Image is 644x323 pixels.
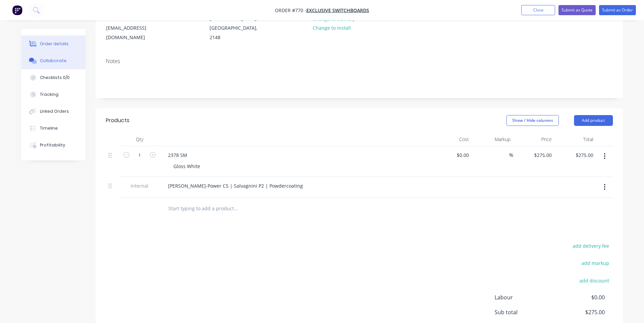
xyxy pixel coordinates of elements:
a: Exclusive Switchboards [306,7,369,14]
button: add markup [578,259,613,268]
button: Timeline [21,120,86,137]
div: Price [513,133,555,146]
div: Timeline [40,125,58,131]
button: Tracking [21,86,86,103]
div: Tracking [40,91,58,98]
button: Submit as Quote [558,5,596,15]
div: Gloss White [168,161,206,171]
span: Internal [122,182,157,189]
input: Start typing to add a product... [168,202,303,215]
button: Profitability [21,137,86,154]
div: Products [106,116,129,125]
div: Order details [40,41,69,47]
span: % [509,151,513,159]
button: Linked Orders [21,103,86,120]
div: [PERSON_NAME]-Power C5 | Salvagnini P2 | Powdercoating [163,181,308,191]
div: Qty [119,133,160,146]
button: Close [521,5,555,15]
span: Labour [495,293,555,301]
img: Factory [12,5,22,15]
div: [EMAIL_ADDRESS][DOMAIN_NAME] [106,23,162,42]
div: Checklists 0/0 [40,75,70,81]
button: Show / Hide columns [506,115,559,126]
div: Collaborate [40,58,67,64]
div: Total [554,133,596,146]
span: $275.00 [554,308,604,316]
div: Cost [430,133,472,146]
div: Profitability [40,142,65,148]
div: [PERSON_NAME]0432 669 430[EMAIL_ADDRESS][DOMAIN_NAME] [100,4,168,43]
div: Markup [472,133,513,146]
div: Linked Orders [40,108,69,114]
div: 5 Turbo Road[GEOGRAPHIC_DATA], [GEOGRAPHIC_DATA], 2148 [204,4,271,43]
span: Sub total [495,308,555,316]
span: Order #770 - [275,7,306,14]
button: add delivery fee [569,241,613,250]
button: Submit as Order [599,5,636,15]
span: $0.00 [554,293,604,301]
button: Checklists 0/0 [21,69,86,86]
button: Change to install [309,23,354,32]
div: Notes [106,58,613,64]
button: Add product [574,115,613,126]
button: Order details [21,35,86,52]
button: Collaborate [21,52,86,69]
div: [GEOGRAPHIC_DATA], [GEOGRAPHIC_DATA], 2148 [210,14,266,42]
button: add discount [576,276,613,285]
div: 2378 SM [163,150,193,160]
